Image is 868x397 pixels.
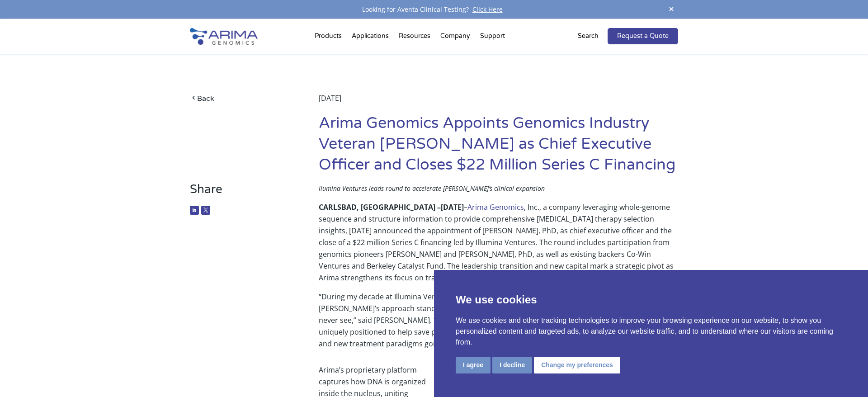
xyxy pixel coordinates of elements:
div: Looking for Aventa Clinical Testing? [190,4,678,15]
p: Search [578,30,599,42]
p: “During my decade at Illumina Ventures, I evaluated countless genomics innovations, yet [PERSON_N... [319,291,678,357]
b: CARLSBAD, [GEOGRAPHIC_DATA] – [319,202,441,212]
p: We use cookies and other tracking technologies to improve your browsing experience on our website... [456,315,846,348]
a: Back [190,92,292,104]
b: [DATE] [441,202,464,212]
button: Change my preferences [534,357,620,373]
img: Arima-Genomics-logo [190,28,258,45]
h3: Share [190,182,292,203]
button: I decline [492,357,532,373]
a: Request a Quote [608,28,678,44]
button: I agree [456,357,491,373]
p: We use cookies [456,292,846,308]
h1: Arima Genomics Appoints Genomics Industry Veteran [PERSON_NAME] as Chief Executive Officer and Cl... [319,113,678,182]
a: Click Here [469,5,506,14]
a: Arima Genomics [467,202,524,212]
p: – , Inc., a company leveraging whole-genome sequence and structure information to provide compreh... [319,201,678,291]
span: llumina Ventures leads round to accelerate [PERSON_NAME]’s clinical expansion [319,184,545,193]
div: [DATE] [319,92,678,113]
